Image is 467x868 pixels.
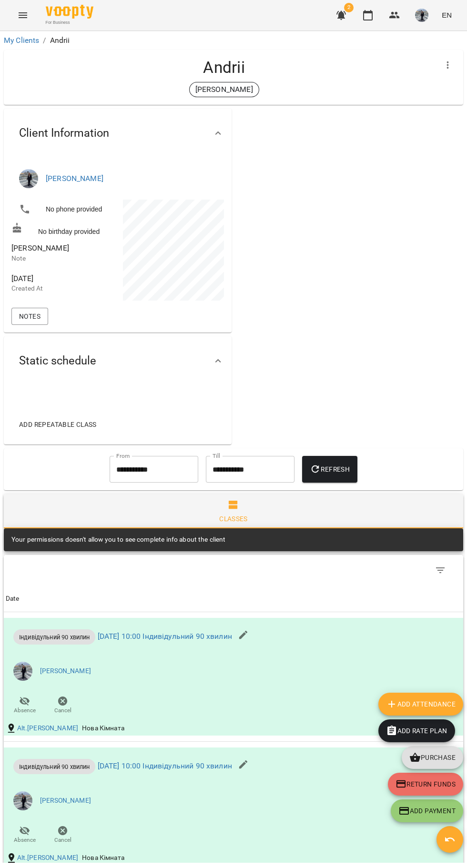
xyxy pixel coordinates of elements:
div: Your permissions doesn't allow you to see complete info about the client [11,531,226,548]
p: Andrii [50,35,70,46]
span: Return funds [396,778,456,790]
h4: Andrii [11,58,437,77]
div: Table Toolbar [4,555,463,585]
button: Return funds [388,773,463,796]
span: Refresh [310,464,350,475]
a: My Clients [4,36,39,45]
li: No phone provided [11,200,116,219]
a: Alt.[PERSON_NAME] [17,853,79,863]
div: Sort [6,593,20,605]
span: Add Attendance [386,698,456,710]
span: Notes [19,311,41,322]
span: [PERSON_NAME] [11,243,69,252]
span: Cancel [54,836,71,844]
button: Absence [6,692,44,719]
span: Client Information [19,126,109,141]
span: Індивідульний 90 хвилин [13,762,95,771]
img: 6c0c5be299279ab29028c72f04539b29.jpg [13,791,32,810]
button: Cancel [44,822,82,848]
div: Classes [219,513,248,525]
span: 2 [344,3,354,12]
a: [PERSON_NAME] [40,666,91,676]
a: [PERSON_NAME] [46,174,103,183]
span: [DATE] [11,273,116,284]
a: [DATE] 10:00 Індивідульний 90 хвилин [98,761,232,770]
div: No birthday provided [10,221,118,238]
div: Нова Кімната [80,722,126,735]
img: 6c0c5be299279ab29028c72f04539b29.jpg [415,9,428,22]
button: Filter [429,559,452,582]
p: [PERSON_NAME] [195,84,253,95]
button: Purchase [402,746,463,769]
span: Static schedule [19,353,96,368]
span: Індивідульний 90 хвилин [13,633,95,642]
span: EN [442,10,452,20]
div: Date [6,593,20,605]
button: Add repeatable class [15,416,101,433]
button: Add Attendance [378,693,463,716]
span: Absence [14,707,36,715]
div: [PERSON_NAME] [189,82,259,97]
img: Анастасія Сахно [19,169,38,188]
span: Absence [14,836,36,844]
button: Add Payment [391,799,463,822]
a: [PERSON_NAME] [40,796,91,806]
button: Notes [11,308,48,325]
button: Absence [6,822,44,848]
button: Refresh [302,456,357,483]
img: Voopty Logo [46,5,93,19]
div: Нова Кімната [80,851,126,865]
nav: breadcrumb [4,35,463,46]
button: Add Rate plan [378,719,455,742]
p: Note [11,254,116,263]
div: Client Information [4,109,232,158]
button: EN [438,6,456,24]
a: Alt.[PERSON_NAME] [17,724,79,733]
span: Add Rate plan [386,725,447,737]
span: Cancel [54,707,71,715]
img: 6c0c5be299279ab29028c72f04539b29.jpg [13,662,32,681]
span: Purchase [409,752,456,763]
span: For Business [46,20,93,26]
li: / [43,35,46,46]
span: Add repeatable class [19,419,97,430]
button: Cancel [44,692,82,719]
button: Menu [11,4,34,27]
p: Created At [11,284,116,293]
div: Static schedule [4,336,232,385]
span: Date [6,593,461,605]
span: Add Payment [398,805,456,817]
a: [DATE] 10:00 Індивідульний 90 хвилин [98,632,232,641]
